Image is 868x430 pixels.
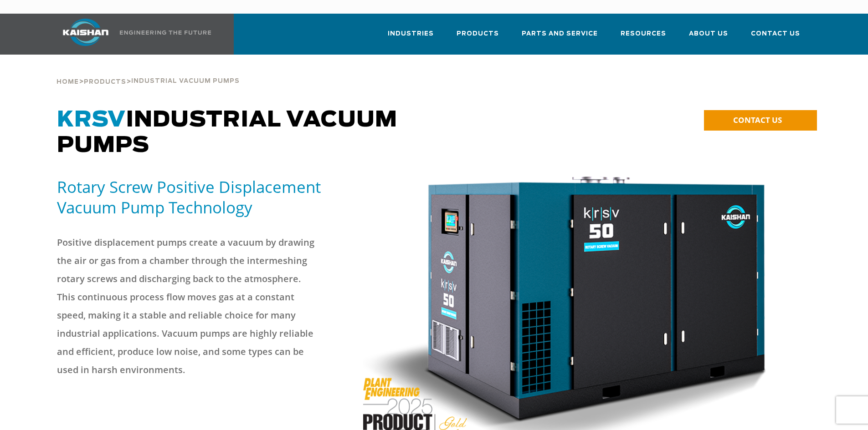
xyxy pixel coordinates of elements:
[522,22,598,53] a: Parts and Service
[57,177,352,218] h5: Rotary Screw Positive Displacement Vacuum Pump Technology
[751,22,800,53] a: Contact Us
[57,233,321,379] p: Positive displacement pumps create a vacuum by drawing the air or gas from a chamber through the ...
[689,29,728,39] span: About Us
[51,14,213,55] a: Kaishan USA
[57,109,397,157] span: Industrial Vacuum Pumps
[621,29,666,39] span: Resources
[689,22,728,53] a: About Us
[56,77,79,86] a: Home
[56,79,79,85] span: Home
[457,22,499,53] a: Products
[57,109,126,131] span: KRSV
[56,55,240,89] div: > >
[84,79,126,85] span: Products
[84,77,126,86] a: Products
[51,19,120,46] img: kaishan logo
[621,22,666,53] a: Resources
[120,30,211,35] img: Engineering the future
[131,78,240,84] span: Industrial Vacuum Pumps
[457,29,499,39] span: Products
[522,29,598,39] span: Parts and Service
[388,29,434,39] span: Industries
[388,22,434,53] a: Industries
[733,115,782,125] span: CONTACT US
[751,29,800,39] span: Contact Us
[704,110,817,131] a: CONTACT US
